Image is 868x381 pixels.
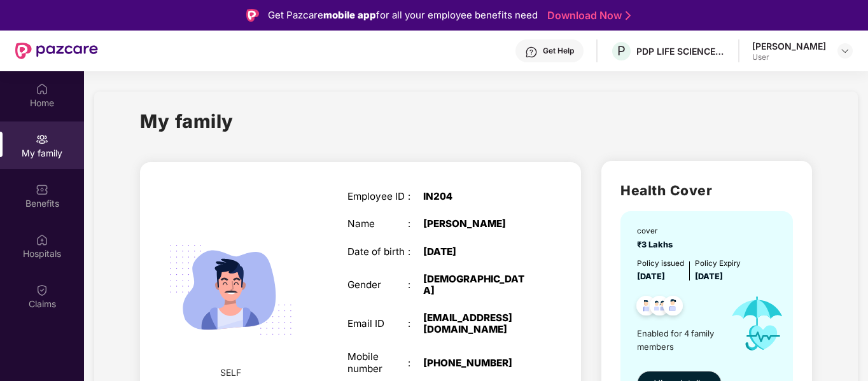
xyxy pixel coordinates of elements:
[36,284,48,296] img: svg+xml;base64,PHN2ZyBpZD0iQ2xhaW0iIHhtbG5zPSJodHRwOi8vd3d3LnczLm9yZy8yMDAwL3N2ZyIgd2lkdGg9IjIwIi...
[423,357,529,369] div: [PHONE_NUMBER]
[408,318,423,329] div: :
[155,214,307,366] img: svg+xml;base64,PHN2ZyB4bWxucz0iaHR0cDovL3d3dy53My5vcmcvMjAwMC9zdmciIHdpZHRoPSIyMjQiIGhlaWdodD0iMT...
[408,279,423,291] div: :
[347,318,409,329] div: Email ID
[140,107,234,135] h1: My family
[423,312,529,335] div: [EMAIL_ADDRESS][DOMAIN_NAME]
[657,292,689,323] img: svg+xml;base64,PHN2ZyB4bWxucz0iaHR0cDovL3d3dy53My5vcmcvMjAwMC9zdmciIHdpZHRoPSI0OC45NDMiIGhlaWdodD...
[347,279,409,291] div: Gender
[840,46,850,56] img: svg+xml;base64,PHN2ZyBpZD0iRHJvcGRvd24tMzJ4MzIiIHhtbG5zPSJodHRwOi8vd3d3LnczLm9yZy8yMDAwL3N2ZyIgd2...
[617,43,626,59] span: P
[347,351,409,374] div: Mobile number
[695,272,723,281] span: [DATE]
[36,83,48,95] img: svg+xml;base64,PHN2ZyBpZD0iSG9tZSIgeG1sbnM9Imh0dHA6Ly93d3cudzMub3JnLzIwMDAvc3ZnIiB3aWR0aD0iMjAiIG...
[268,8,538,23] div: Get Pazcare for all your employee benefits need
[423,191,529,202] div: IN204
[15,43,98,59] img: New Pazcare Logo
[620,180,793,201] h2: Health Cover
[637,240,676,249] span: ₹3 Lakhs
[637,327,720,353] span: Enabled for 4 family members
[752,52,826,62] div: User
[323,9,376,21] strong: mobile app
[637,225,676,237] div: cover
[246,9,259,22] img: Logo
[408,246,423,258] div: :
[525,46,538,59] img: svg+xml;base64,PHN2ZyBpZD0iSGVscC0zMngzMiIgeG1sbnM9Imh0dHA6Ly93d3cudzMub3JnLzIwMDAvc3ZnIiB3aWR0aD...
[752,40,826,52] div: [PERSON_NAME]
[423,274,529,296] div: [DEMOGRAPHIC_DATA]
[626,9,631,22] img: Stroke
[547,9,627,22] a: Download Now
[347,218,409,230] div: Name
[720,283,794,364] img: icon
[347,246,409,258] div: Date of birth
[644,292,675,323] img: svg+xml;base64,PHN2ZyB4bWxucz0iaHR0cDovL3d3dy53My5vcmcvMjAwMC9zdmciIHdpZHRoPSI0OC45MTUiIGhlaWdodD...
[637,272,665,281] span: [DATE]
[631,292,662,323] img: svg+xml;base64,PHN2ZyB4bWxucz0iaHR0cDovL3d3dy53My5vcmcvMjAwMC9zdmciIHdpZHRoPSI0OC45NDMiIGhlaWdodD...
[637,258,684,270] div: Policy issued
[36,133,48,146] img: svg+xml;base64,PHN2ZyB3aWR0aD0iMjAiIGhlaWdodD0iMjAiIHZpZXdCb3g9IjAgMCAyMCAyMCIgZmlsbD0ibm9uZSIgeG...
[695,258,741,270] div: Policy Expiry
[408,357,423,369] div: :
[423,218,529,230] div: [PERSON_NAME]
[220,366,241,380] span: SELF
[36,183,48,196] img: svg+xml;base64,PHN2ZyBpZD0iQmVuZWZpdHMiIHhtbG5zPSJodHRwOi8vd3d3LnczLm9yZy8yMDAwL3N2ZyIgd2lkdGg9Ij...
[408,218,423,230] div: :
[423,246,529,258] div: [DATE]
[408,191,423,202] div: :
[543,46,574,56] div: Get Help
[636,45,725,57] div: PDP LIFE SCIENCE LOGISTICS INDIA PRIVATE LIMITED
[36,233,48,246] img: svg+xml;base64,PHN2ZyBpZD0iSG9zcGl0YWxzIiB4bWxucz0iaHR0cDovL3d3dy53My5vcmcvMjAwMC9zdmciIHdpZHRoPS...
[347,191,409,202] div: Employee ID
